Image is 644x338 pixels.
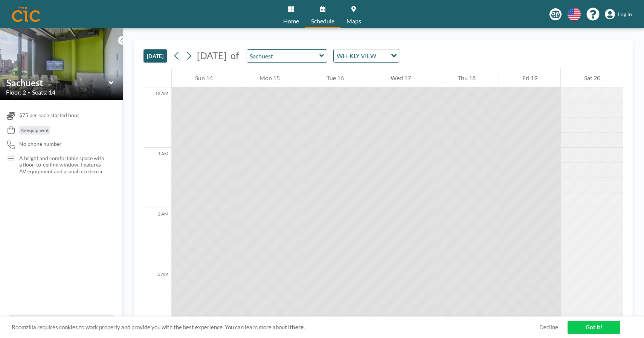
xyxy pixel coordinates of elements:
[12,324,539,331] span: Roomzilla requires cookies to work properly and provide you with the best experience. You can lea...
[143,208,171,268] div: 2 AM
[197,50,227,61] span: [DATE]
[21,127,49,133] span: AV equipment
[12,7,40,22] img: organization-logo
[172,69,236,87] div: Sun 14
[568,321,620,334] a: Got it!
[28,90,30,95] span: •
[247,50,319,62] input: Sachuest
[367,69,434,87] div: Wed 17
[292,324,305,330] a: here.
[143,268,171,329] div: 3 AM
[378,51,386,61] input: Search for option
[311,18,334,24] span: Schedule
[334,49,399,62] div: Search for option
[303,69,367,87] div: Tue 16
[283,18,299,24] span: Home
[19,112,79,119] span: $75 per each started hour
[6,77,109,88] input: Sachuest
[335,51,378,61] span: WEEKLY VIEW
[230,50,239,61] span: of
[32,89,55,96] span: Seats: 14
[561,69,623,87] div: Sat 20
[236,69,303,87] div: Mon 15
[605,9,632,20] a: Log in
[346,18,361,24] span: Maps
[143,49,167,63] button: [DATE]
[143,148,171,208] div: 1 AM
[618,11,632,18] span: Log in
[19,155,108,175] p: A bright and comfortable space with a floor-to-ceiling window. Features AV equipment and a small ...
[143,87,171,148] div: 12 AM
[434,69,499,87] div: Thu 18
[499,69,560,87] div: Fri 19
[6,89,26,96] span: Floor: 2
[539,324,558,331] a: Decline
[19,141,62,147] span: No phone number
[9,315,114,329] button: All resources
